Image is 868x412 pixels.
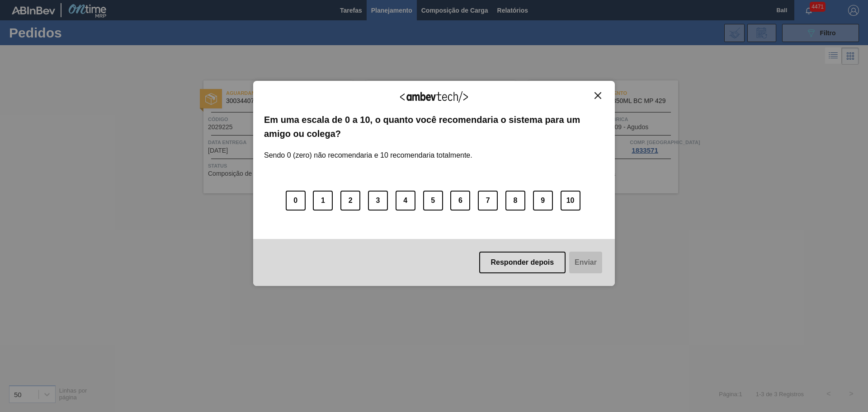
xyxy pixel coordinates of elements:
button: 5 [423,191,443,211]
button: 3 [368,191,388,211]
button: 10 [561,191,580,211]
label: Em uma escala de 0 a 10, o quanto você recomendaria o sistema para um amigo ou colega? [264,113,604,140]
button: 8 [505,191,525,211]
button: 2 [340,191,360,211]
button: 4 [396,191,415,211]
button: Responder depois [479,252,566,273]
button: 1 [313,191,333,211]
button: 6 [450,191,470,211]
img: Close [594,92,601,99]
button: Close [592,92,604,99]
img: Logo Ambevtech [400,91,468,103]
button: 9 [533,191,553,211]
button: 7 [478,191,498,211]
label: Sendo 0 (zero) não recomendaria e 10 recomendaria totalmente. [264,140,472,159]
button: 0 [286,191,306,211]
